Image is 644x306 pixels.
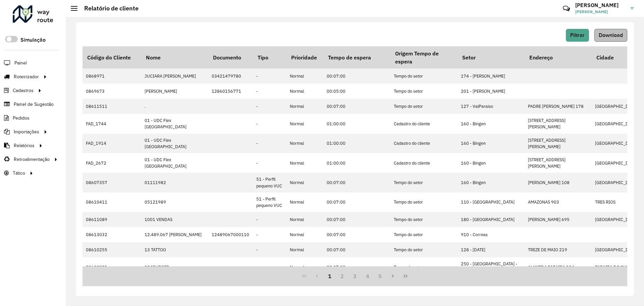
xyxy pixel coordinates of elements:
td: 160 - Bingen [458,173,525,192]
button: 1 [323,270,336,282]
td: - [253,153,286,173]
td: 00:07:00 [323,192,390,212]
span: Relatórios [14,142,35,149]
td: - [253,84,286,99]
td: 12860156771 [208,84,253,99]
td: Normal [286,99,323,114]
button: 2 [336,270,348,282]
td: Normal [286,242,323,257]
td: Cadastro do cliente [390,114,458,133]
td: TREZE DE MAIO 219 [525,242,592,257]
td: Normal [286,173,323,192]
td: 00:07:00 [323,99,390,114]
td: Normal [286,134,323,153]
td: 08610255 [83,242,141,257]
td: . [141,99,208,114]
td: 00:07:00 [323,227,390,242]
th: Setor [458,46,525,69]
td: Normal [286,227,323,242]
button: Download [594,29,627,42]
td: 00:07:00 [323,242,390,257]
td: 00:07:00 [323,212,390,227]
span: Download [599,32,623,38]
td: 910 - Correas [458,227,525,242]
a: Contato Rápido [559,1,574,16]
td: [PERSON_NAME] 108 [525,173,592,192]
td: 08607357 [83,173,141,192]
td: Normal [286,84,323,99]
td: 160 - Bingen [458,153,525,173]
td: Tempo do setor [390,99,458,114]
td: - [253,69,286,84]
th: Nome [141,46,208,69]
th: Código do Cliente [83,46,141,69]
td: 00:07:00 [323,69,390,84]
td: 12.489.067 [PERSON_NAME] [141,227,208,242]
td: - [253,212,286,227]
td: 00:05:00 [323,84,390,99]
span: Filtrar [570,32,585,38]
td: 08610411 [83,192,141,212]
span: Tático [13,170,25,177]
td: 01:00:00 [323,114,390,133]
td: [PERSON_NAME] [141,84,208,99]
td: [STREET_ADDRESS][PERSON_NAME] [525,153,592,173]
td: 51 - Perfil pequeno VUC [253,173,286,192]
span: Retroalimentação [14,156,50,163]
td: 134BURGER [141,257,208,277]
td: 01:00:00 [323,134,390,153]
th: Documento [208,46,253,69]
td: 201 - [PERSON_NAME] [458,84,525,99]
td: Normal [286,114,323,133]
td: Tempo do setor [390,242,458,257]
label: Simulação [20,36,46,44]
td: 180 - [GEOGRAPHIC_DATA] [458,212,525,227]
td: 110 - [GEOGRAPHIC_DATA] [458,192,525,212]
td: FAD_1744 [83,114,141,133]
h2: Relatório de cliente [77,5,139,12]
th: Tempo de espera [323,46,390,69]
td: 174 - [PERSON_NAME] [458,69,525,84]
td: 128 - [DATE] [458,242,525,257]
span: Painel de Sugestão [14,101,54,108]
td: 127 - ValParaiso [458,99,525,114]
td: Cadastro do cliente [390,134,458,153]
span: Pedidos [13,115,30,122]
td: ALAMEDA PARAIBA 134 [525,257,592,277]
td: - [253,257,286,277]
td: 12489067000110 [208,227,253,242]
th: Origem Tempo de espera [390,46,458,69]
td: Tempo do setor [390,212,458,227]
td: AMAZONAS 903 [525,192,592,212]
td: - [253,227,286,242]
td: Tempo do setor [390,84,458,99]
th: Prioridade [286,46,323,69]
td: Tempo do setor [390,257,458,277]
td: 00:07:00 [323,173,390,192]
td: Normal [286,192,323,212]
td: 160 - Bingen [458,114,525,133]
td: [STREET_ADDRESS][PERSON_NAME] [525,114,592,133]
td: Normal [286,69,323,84]
td: 00:07:00 [323,257,390,277]
td: Tempo do setor [390,227,458,242]
td: PADRE [PERSON_NAME] 178 [525,99,592,114]
th: Tipo [253,46,286,69]
td: Tempo do setor [390,173,458,192]
button: Next Page [386,270,399,282]
span: [PERSON_NAME] [575,9,626,15]
td: 08611511 [83,99,141,114]
td: 01111982 [141,173,208,192]
td: FAD_1914 [83,134,141,153]
td: 250 - [GEOGRAPHIC_DATA] - Centro [458,257,525,277]
td: 160 - Bingen [458,134,525,153]
td: 03421479780 [208,69,253,84]
td: 0869673 [83,84,141,99]
td: JUCIARA [PERSON_NAME] [141,69,208,84]
button: 3 [348,270,361,282]
h3: [PERSON_NAME] [575,2,626,8]
td: Normal [286,257,323,277]
td: [PERSON_NAME] 695 [525,212,592,227]
td: 1001 VENDAS [141,212,208,227]
td: 01:00:00 [323,153,390,173]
